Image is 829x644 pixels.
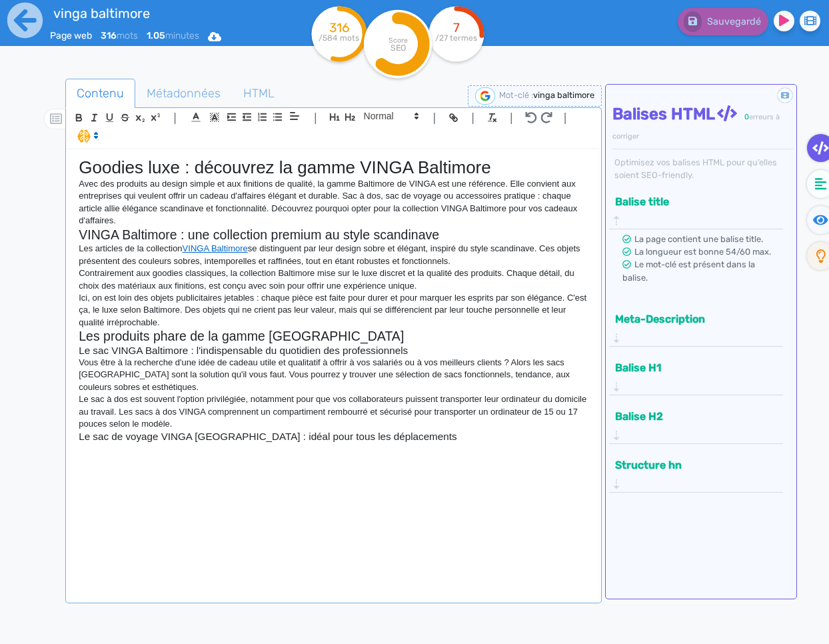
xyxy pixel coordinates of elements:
span: | [173,109,177,127]
span: 0 [744,113,749,121]
span: Aligment [285,108,304,124]
span: minutes [147,30,199,41]
span: Métadonnées [136,75,231,111]
div: Meta-Description [611,308,781,346]
span: | [433,109,436,127]
p: Ici, on est loin des objets publicitaires jetables : chaque pièce est faite pour durer et pour ma... [79,292,588,329]
span: La page contient une balise title. [634,234,763,244]
h4: Balises HTML [612,105,793,143]
input: title [50,3,299,24]
span: HTML [233,75,285,111]
span: I.Assistant [71,128,103,144]
h3: Le sac VINGA Baltimore : l'indispensable du quotidien des professionnels [79,345,588,357]
tspan: SEO [391,43,406,53]
p: Contrairement aux goodies classiques, la collection Baltimore mise sur le luxe discret et la qual... [79,267,588,292]
a: VINGA Baltimore [183,243,248,253]
b: 316 [101,30,117,41]
h1: Goodies luxe : découvrez la gamme VINGA Baltimore [79,157,588,178]
span: Sauvegardé [707,16,761,27]
h2: Les produits phare de la gamme [GEOGRAPHIC_DATA] [79,329,588,344]
button: Balise title [611,191,772,213]
button: Sauvegardé [678,8,768,35]
span: Contenu [66,75,135,111]
tspan: Score [389,36,408,45]
div: Balise H1 [611,357,781,395]
button: Meta-Description [611,308,772,330]
h3: Le sac de voyage VINGA [GEOGRAPHIC_DATA] : idéal pour tous les déplacements [79,431,588,443]
span: | [471,109,474,127]
div: Structure hn [611,454,781,492]
button: Structure hn [611,454,772,476]
tspan: 7 [453,20,460,35]
tspan: /584 mots [319,33,360,43]
span: | [314,109,317,127]
button: Balise H2 [611,405,772,427]
p: Vous être à la recherche d'une idée de cadeau utile et qualitatif à offrir à vos salariés ou à vo... [79,357,588,393]
span: | [564,109,567,127]
span: La longueur est bonne 54/60 max. [634,247,771,257]
span: Le mot-clé est présent dans la balise. [622,259,755,282]
div: Balise title [611,191,781,229]
span: Page web [50,30,92,41]
tspan: /27 termes [436,33,478,43]
span: erreurs à corriger [612,113,780,141]
span: mots [101,30,138,41]
p: Les articles de la collection se distinguent par leur design sobre et élégant, inspiré du style s... [79,243,588,267]
div: Balise H2 [611,405,781,443]
a: Contenu [65,79,135,109]
img: google-serp-logo.png [475,87,495,105]
span: | [510,109,513,127]
h2: VINGA Baltimore : une collection premium au style scandinave [79,227,588,243]
button: Balise H1 [611,357,772,379]
span: Mot-clé : [499,90,533,100]
b: 1.05 [147,30,165,41]
div: Optimisez vos balises HTML pour qu’elles soient SEO-friendly. [612,156,793,181]
a: Métadonnées [135,79,232,109]
p: Le sac à dos est souvent l'option privilégiée, notamment pour que vos collaborateurs puissent tra... [79,393,588,430]
span: vinga baltimore [533,90,594,100]
a: HTML [232,79,286,109]
tspan: 316 [329,20,349,35]
p: Avec des produits au design simple et aux finitions de qualité, la gamme Baltimore de VINGA est u... [79,178,588,227]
